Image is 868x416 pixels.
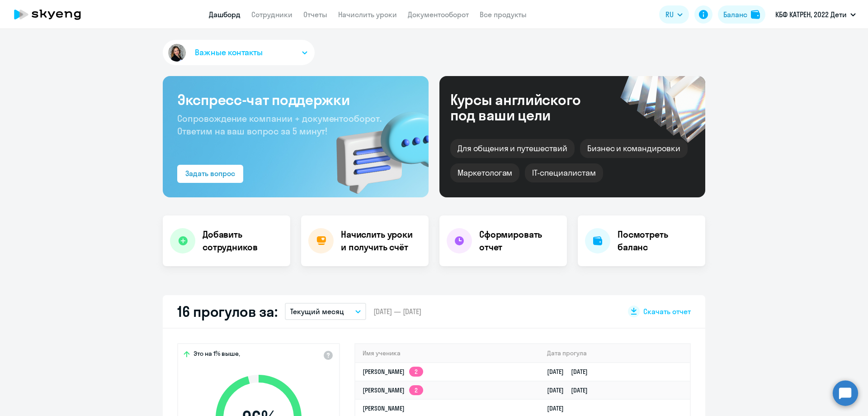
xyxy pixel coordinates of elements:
img: balance [751,10,760,19]
button: Текущий месяц [285,303,366,320]
span: Это на 1% выше, [193,349,240,360]
p: КБФ КАТРЕН, 2022 Дети [775,9,847,20]
div: Бизнес и командировки [580,139,688,158]
a: Отчеты [303,10,327,19]
span: Скачать отчет [643,306,691,316]
span: Сопровождение компании + документооборот. Ответим на ваш вопрос за 5 минут! [177,113,382,137]
th: Дата прогула [540,344,690,363]
a: Сотрудники [251,10,292,19]
button: Задать вопрос [177,165,243,183]
th: Имя ученика [355,344,540,363]
a: [PERSON_NAME] [363,404,405,412]
a: [DATE][DATE] [547,386,595,394]
h4: Начислить уроки и получить счёт [341,228,420,253]
div: Маркетологам [450,163,519,182]
span: RU [665,9,674,20]
h4: Сформировать отчет [479,228,560,253]
h3: Экспресс-чат поддержки [177,91,414,109]
p: Текущий месяц [290,306,344,317]
a: Дашборд [209,10,241,19]
h4: Посмотреть баланс [618,228,698,253]
button: КБФ КАТРЕН, 2022 Дети [771,4,860,25]
a: [PERSON_NAME]2 [363,386,423,394]
div: Для общения и путешествий [450,139,575,158]
div: Баланс [723,9,747,20]
span: [DATE] — [DATE] [373,306,421,316]
a: [DATE] [547,404,571,412]
div: Курсы английского под ваши цели [450,92,605,123]
button: Балансbalance [718,5,765,24]
a: Все продукты [480,10,527,19]
h2: 16 прогулов за: [177,302,278,320]
img: bg-img [323,96,429,197]
app-skyeng-badge: 2 [409,385,423,395]
a: Документооборот [408,10,469,19]
button: Важные контакты [163,40,315,65]
div: Задать вопрос [185,168,235,179]
button: RU [659,5,689,24]
h4: Добавить сотрудников [203,228,283,253]
img: avatar [166,42,188,63]
span: Важные контакты [195,47,263,58]
a: [PERSON_NAME]2 [363,368,423,376]
app-skyeng-badge: 2 [409,367,423,377]
a: [DATE][DATE] [547,368,595,376]
a: Начислить уроки [338,10,397,19]
div: IT-специалистам [525,163,603,182]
